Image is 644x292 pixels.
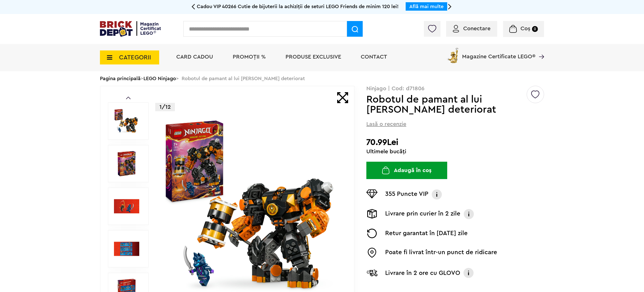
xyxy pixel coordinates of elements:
small: 0 [532,26,538,32]
img: Info livrare prin curier [463,209,474,219]
img: Puncte VIP [366,189,378,198]
span: CATEGORII [119,54,151,61]
a: Produse exclusive [286,54,341,60]
img: Info livrare cu GLOVO [463,267,474,279]
p: Retur garantat în [DATE] zile [385,229,468,238]
p: Ninjago | Cod: d71806 [366,86,544,91]
img: Easybox [366,248,378,258]
p: Livrare prin curier în 2 zile [385,209,460,219]
a: PROMOȚII % [233,54,266,60]
img: Livrare [366,209,378,219]
a: LEGO Ninjago [143,76,176,81]
span: Magazine Certificate LEGO® [462,47,535,59]
h2: 70.99Lei [366,137,544,147]
a: Află mai multe [409,4,444,9]
img: Returnare [366,229,378,238]
img: Seturi Lego Robotul de pamant al lui Cole - Ambalaj deteriorat [114,236,139,261]
a: Card Cadou [176,54,213,60]
div: Ultimele bucăți [366,149,544,154]
p: Livrare în 2 ore cu GLOVO [385,268,460,277]
span: Coș [520,26,530,31]
span: Cadou VIP 40266 Cutie de bijuterii la achiziții de seturi LEGO Friends de minim 120 lei! [197,4,399,9]
a: Prev [126,97,131,99]
h1: Robotul de pamant al lui [PERSON_NAME] deteriorat [366,94,526,115]
div: > > Robotul de pamant al lui [PERSON_NAME] deteriorat [100,71,544,86]
img: Robotul de pamant al lui Cole - Ambalaj deteriorat [114,108,139,134]
a: Pagina principală [100,76,141,81]
a: Conectare [453,26,490,31]
p: 1/12 [155,103,175,111]
img: Info VIP [431,189,442,200]
img: Livrare Glovo [366,269,378,276]
img: Robotul de pamant al lui Cole - Ambalaj deteriorat LEGO d71806 [114,194,139,219]
button: Adaugă în coș [366,162,447,179]
a: Magazine Certificate LEGO® [535,47,544,52]
p: Poate fi livrat într-un punct de ridicare [385,248,497,258]
p: 355 Puncte VIP [385,189,428,200]
a: Contact [361,54,387,60]
img: Robotul de pamant al lui Cole - Ambalaj deteriorat [114,151,139,176]
span: Conectare [463,26,490,31]
span: Lasă o recenzie [366,120,406,128]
